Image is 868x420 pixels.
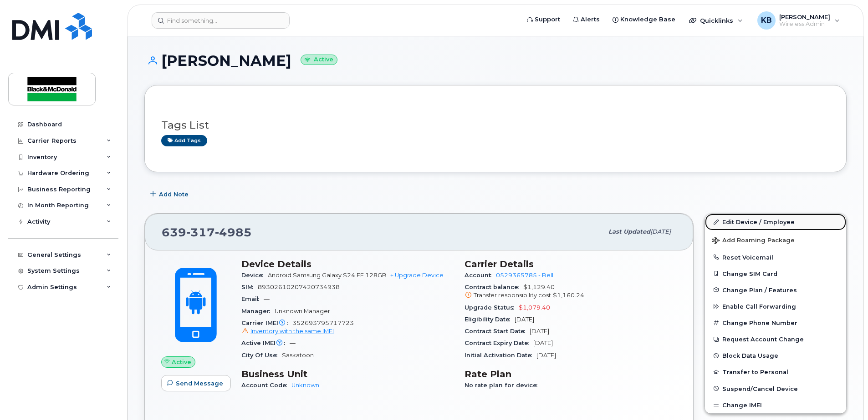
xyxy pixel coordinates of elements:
[162,225,252,239] span: 639
[496,272,553,279] a: 0529365785 - Bell
[705,315,846,331] button: Change Phone Number
[465,284,523,290] span: Contract balance
[465,369,677,380] h3: Rate Plan
[250,328,334,335] span: Inventory with the same IMEI
[705,380,846,397] button: Suspend/Cancel Device
[241,284,258,290] span: SIM
[465,259,677,270] h3: Carrier Details
[465,272,496,279] span: Account
[241,308,275,315] span: Manager
[176,379,223,388] span: Send Message
[275,308,330,315] span: Unknown Manager
[465,352,536,359] span: Initial Activation Date
[241,328,334,335] a: Inventory with the same IMEI
[161,120,830,131] h3: Tags List
[465,340,533,346] span: Contract Expiry Date
[705,214,846,230] a: Edit Device / Employee
[186,225,215,239] span: 317
[650,228,671,235] span: [DATE]
[465,284,677,300] span: $1,129.40
[241,259,454,270] h3: Device Details
[705,347,846,364] button: Block Data Usage
[705,265,846,282] button: Change SIM Card
[241,352,282,359] span: City Of Use
[519,304,550,311] span: $1,079.40
[465,382,542,389] span: No rate plan for device
[705,364,846,380] button: Transfer to Personal
[705,282,846,298] button: Change Plan / Features
[530,328,549,335] span: [DATE]
[515,316,534,323] span: [DATE]
[264,295,270,302] span: —
[241,320,454,336] span: 352693795717723
[465,316,515,323] span: Eligibility Date
[144,53,847,69] h1: [PERSON_NAME]
[553,292,584,299] span: $1,160.24
[291,382,319,389] a: Unknown
[390,272,444,279] a: + Upgrade Device
[722,385,798,392] span: Suspend/Cancel Device
[144,186,196,202] button: Add Note
[301,55,337,65] small: Active
[172,358,191,366] span: Active
[215,225,252,239] span: 4985
[282,352,314,359] span: Saskatoon
[712,237,795,245] span: Add Roaming Package
[474,292,551,299] span: Transfer responsibility cost
[722,303,796,310] span: Enable Call Forwarding
[258,284,340,290] span: 89302610207420734938
[465,328,530,335] span: Contract Start Date
[241,272,268,279] span: Device
[241,320,292,326] span: Carrier IMEI
[161,375,231,391] button: Send Message
[465,304,519,311] span: Upgrade Status
[241,382,291,389] span: Account Code
[241,369,454,380] h3: Business Unit
[705,331,846,347] button: Request Account Change
[241,295,264,302] span: Email
[722,286,797,293] span: Change Plan / Features
[536,352,556,359] span: [DATE]
[705,230,846,249] button: Add Roaming Package
[533,340,553,346] span: [DATE]
[705,397,846,413] button: Change IMEI
[159,190,189,199] span: Add Note
[705,249,846,265] button: Reset Voicemail
[241,340,290,346] span: Active IMEI
[268,272,387,279] span: Android Samsung Galaxy S24 FE 128GB
[161,135,207,146] a: Add tags
[608,228,650,235] span: Last updated
[705,298,846,315] button: Enable Call Forwarding
[290,340,296,346] span: —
